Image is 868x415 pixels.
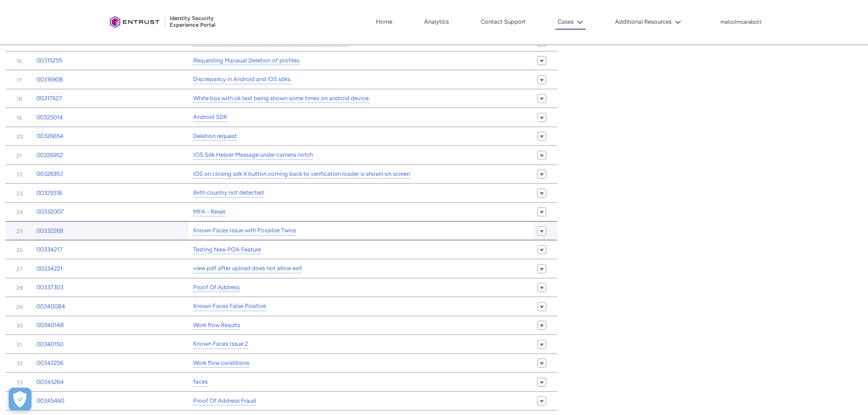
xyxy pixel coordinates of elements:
[193,264,302,273] a: view pdf after upload does not allow exit
[36,189,62,198] a: 00329316
[193,245,261,255] a: Testing New POA Feature
[193,226,296,236] a: Known Faces Issue with Possible Twins
[193,377,208,387] a: faces
[193,283,240,292] a: Proof Of Address
[720,19,762,26] p: malcolmcarabott
[36,113,63,122] a: 00325014
[193,150,313,160] a: IOS Sdk Helper Message under camera notch
[193,396,256,406] a: Proof Of Address Fraud
[36,396,64,405] a: 00345460
[193,132,237,141] a: Deletion request
[193,56,299,66] a: Requesting Manaual Deletion of profiles
[36,245,62,254] a: 00334217
[36,340,63,349] a: 00340150
[36,378,64,387] a: 00345264
[193,359,249,368] a: Work flow conditions
[36,359,63,368] a: 00342256
[193,169,410,179] a: iOS on closing sdk X button coming back to verification loader is shown on screen
[193,321,240,330] a: Work flow Results
[374,15,395,29] a: Home
[36,169,63,179] a: 00326953
[36,75,63,84] a: 00316908
[36,56,62,65] a: 00315255
[36,94,62,103] a: 00317627
[36,226,63,236] a: 00332269
[193,188,264,198] a: Birth country not detected
[193,75,292,84] a: Discrepancy in Android and iOS sdks.
[193,94,370,103] a: White box with ok text being shown some times on android device.
[193,302,266,311] a: Known Faces False Positive
[9,388,31,410] div: Cookie Preferences
[193,113,227,122] a: Android SDK
[555,15,586,30] button: Cases
[422,15,451,29] a: Analytics, opens in new tab
[36,132,63,141] a: 00326654
[36,302,65,311] a: 00340084
[478,15,528,29] a: Contact Support
[9,388,31,410] button: Open Preferences
[193,207,226,217] a: MFA - Reset
[613,15,683,29] button: Additional Resources
[36,151,63,160] a: 00326952
[36,283,63,292] a: 00337303
[193,339,248,349] a: Known Faces Issue 2
[36,321,64,330] a: 00340148
[36,207,64,216] a: 00332007
[36,264,62,273] a: 00334221
[720,17,762,26] button: User Profile malcolmcarabott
